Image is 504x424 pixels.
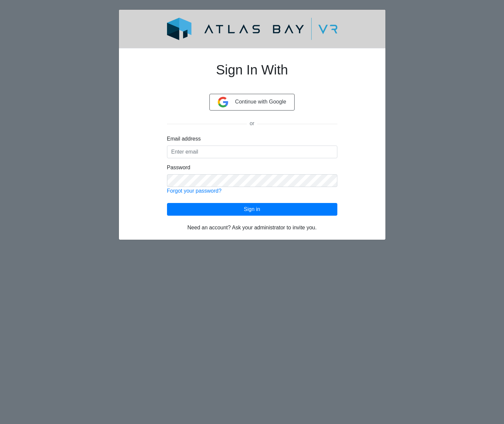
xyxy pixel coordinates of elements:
[167,188,222,194] a: Forgot your password?
[235,99,286,104] span: Continue with Google
[247,121,257,126] span: or
[167,164,190,172] label: Password
[167,135,201,143] label: Email address
[167,54,337,94] h1: Sign In With
[167,203,337,216] button: Sign in
[151,18,353,40] img: logo
[167,146,337,158] input: Enter email
[209,94,295,111] button: Continue with Google
[187,225,317,230] span: Need an account? Ask your administrator to invite you.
